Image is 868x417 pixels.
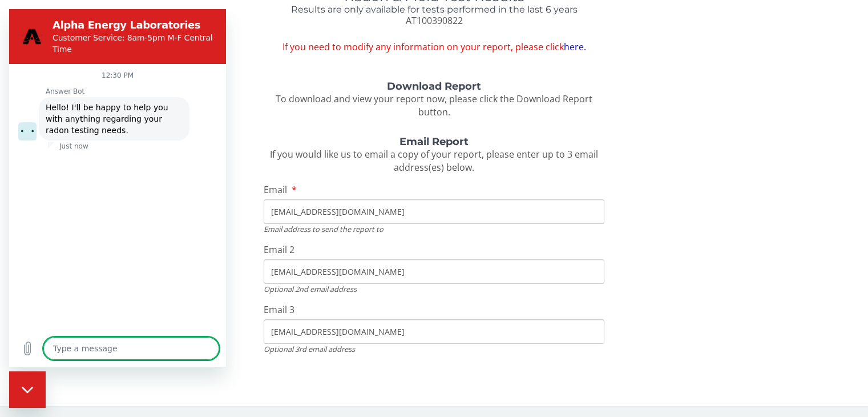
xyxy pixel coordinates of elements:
div: Optional 3rd email address [264,344,604,354]
span: Email 3 [264,303,294,316]
a: here. [563,41,586,53]
div: Email address to send the report to [264,224,604,234]
span: Email [264,183,287,196]
div: Optional 2nd email address [264,284,604,294]
span: If you would like us to email a copy of your report, please enter up to 3 email address(es) below. [270,148,598,174]
strong: Email Report [399,135,469,148]
span: AT100390822 [405,14,462,27]
span: Hello! I'll be happy to help you with anything regarding your radon testing needs. [37,93,173,127]
span: Email 2 [264,243,294,256]
p: Answer Bot [37,78,217,87]
button: Upload file [7,328,30,351]
h2: Alpha Energy Laboratories [43,9,205,23]
span: If you need to modify any information on your report, please click [264,41,604,54]
h4: Results are only available for tests performed in the last 6 years [264,5,604,15]
p: Customer Service: 8am-5pm M-F Central Time [43,23,205,46]
iframe: Button to launch messaging window, conversation in progress [9,371,46,408]
span: To download and view your report now, please click the Download Report button. [276,93,592,118]
strong: Download Report [387,80,481,93]
iframe: Messaging window [9,9,226,367]
p: Just now [50,133,79,142]
p: 12:30 PM [92,62,124,71]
